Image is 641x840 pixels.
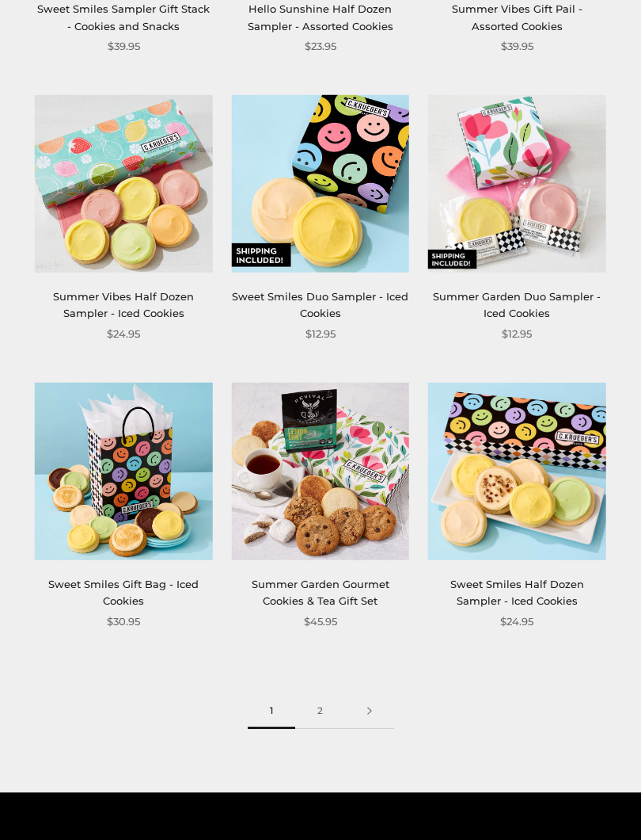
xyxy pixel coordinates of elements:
[53,291,194,320] a: Summer Vibes Half Dozen Sampler - Iced Cookies
[450,578,584,608] a: Sweet Smiles Half Dozen Sampler - Iced Cookies
[35,383,212,560] img: Sweet Smiles Gift Bag - Iced Cookies
[501,39,533,55] span: $39.95
[252,578,389,608] a: Summer Garden Gourmet Cookies & Tea Gift Set
[108,39,140,55] span: $39.95
[248,3,393,32] a: Hello Sunshine Half Dozen Sampler - Assorted Cookies
[13,780,164,827] iframe: Sign Up via Text for Offers
[304,614,337,631] span: $45.95
[295,694,345,730] a: 2
[37,3,210,32] a: Sweet Smiles Sampler Gift Stack - Cookies and Snacks
[502,326,532,343] span: $12.95
[452,3,582,32] a: Summer Vibes Gift Pail - Assorted Cookies
[428,383,605,560] img: Sweet Smiles Half Dozen Sampler - Iced Cookies
[500,614,533,631] span: $24.95
[248,694,295,730] span: 1
[428,96,605,273] img: Summer Garden Duo Sampler - Iced Cookies
[107,326,140,343] span: $24.95
[107,614,140,631] span: $30.95
[48,578,199,608] a: Sweet Smiles Gift Bag - Iced Cookies
[433,291,601,320] a: Summer Garden Duo Sampler - Iced Cookies
[345,694,394,730] a: Next page
[232,96,409,273] img: Sweet Smiles Duo Sampler - Iced Cookies
[232,291,408,320] a: Sweet Smiles Duo Sampler - Iced Cookies
[305,39,336,55] span: $23.95
[305,326,336,343] span: $12.95
[232,383,409,560] img: Summer Garden Gourmet Cookies & Tea Gift Set
[35,96,212,273] img: Summer Vibes Half Dozen Sampler - Iced Cookies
